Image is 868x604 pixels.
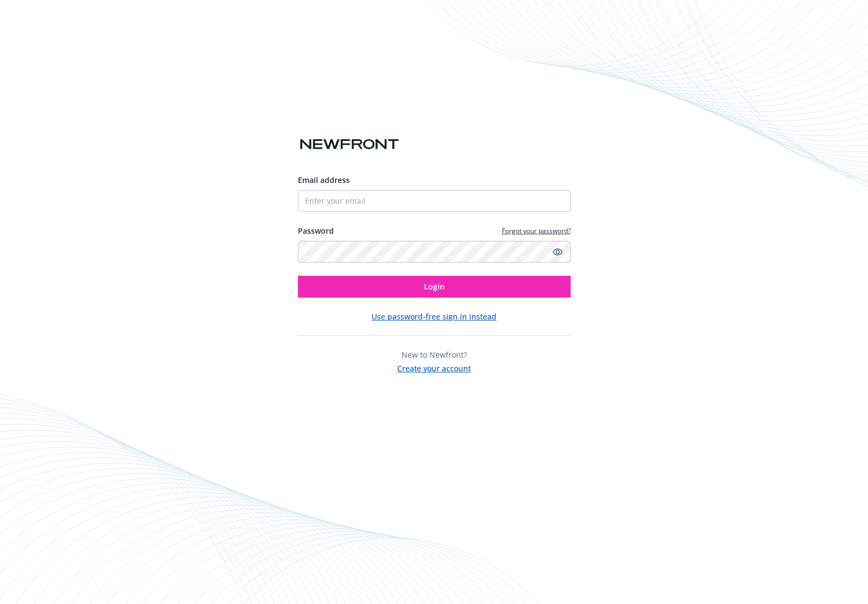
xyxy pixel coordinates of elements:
[551,245,564,258] a: Show password
[424,281,445,292] span: Login
[298,135,401,154] img: Newfront logo
[298,225,334,236] label: Password
[502,226,571,235] a: Forgot your password?
[372,311,496,322] button: Use password-free sign in instead
[298,241,571,263] input: Enter your password
[397,360,471,374] button: Create your account
[298,175,350,185] span: Email address
[298,276,571,298] button: Login
[298,190,571,212] input: Enter your email
[402,350,467,360] span: New to Newfront?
